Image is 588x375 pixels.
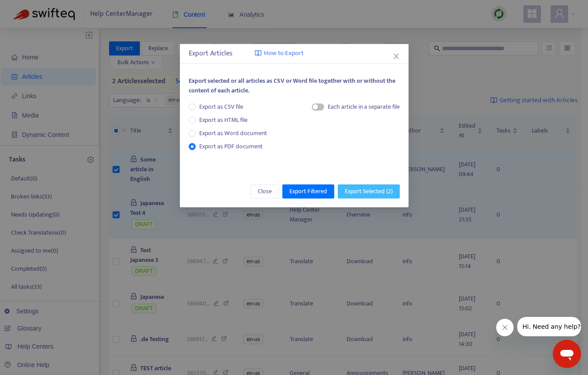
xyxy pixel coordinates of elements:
[517,317,581,336] iframe: Message from company
[255,48,303,59] a: How to Export
[258,187,272,196] span: Close
[553,340,581,368] iframe: Button to launch messaging window
[393,53,400,60] span: close
[264,48,303,59] span: How to Export
[189,48,400,59] div: Export Articles
[328,102,400,112] div: Each article in a separate file
[251,184,279,199] button: Close
[496,319,514,336] iframe: Close message
[196,115,251,125] span: Export as HTML file
[391,51,401,61] button: Close
[282,184,334,199] button: Export Filtered
[196,102,247,112] span: Export as CSV file
[338,184,400,199] button: Export Selected (2)
[199,141,263,151] span: Export as PDF document
[196,129,270,138] span: Export as Word document
[289,187,327,196] span: Export Filtered
[345,187,393,196] span: Export Selected ( 2 )
[189,76,395,96] span: Export selected or all articles as CSV or Word file together with or without the content of each ...
[255,50,262,57] img: image-link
